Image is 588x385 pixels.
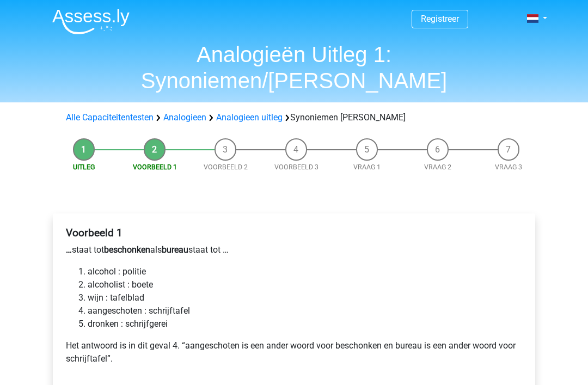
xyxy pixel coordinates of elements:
b: beschonken [104,245,150,255]
a: Vraag 2 [424,163,451,171]
li: wijn : tafelblad [88,291,522,304]
p: Het antwoord is in dit geval 4. “aangeschoten is een ander woord voor beschonken en bureau is een... [66,339,522,365]
a: Voorbeeld 2 [204,163,248,171]
a: Vraag 3 [495,163,522,171]
a: Registreer [421,14,459,24]
a: Vraag 1 [353,163,381,171]
a: Uitleg [73,163,95,171]
li: alcoholist : boete [88,278,522,291]
p: staat tot als staat tot … [66,243,522,256]
div: Synoniemen [PERSON_NAME] [62,111,526,124]
a: Voorbeeld 1 [133,163,177,171]
img: Assessly [52,9,130,34]
a: Alle Capaciteitentesten [66,112,154,123]
a: Analogieen uitleg [216,112,283,123]
a: Voorbeeld 3 [274,163,318,171]
li: alcohol : politie [88,265,522,278]
b: bureau [162,245,188,255]
h1: Analogieën Uitleg 1: Synoniemen/[PERSON_NAME] [44,41,544,94]
a: Analogieen [163,112,206,123]
li: dronken : schrijfgerei [88,317,522,331]
b: Voorbeeld 1 [66,227,122,239]
b: … [66,245,72,255]
li: aangeschoten : schrijftafel [88,304,522,317]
